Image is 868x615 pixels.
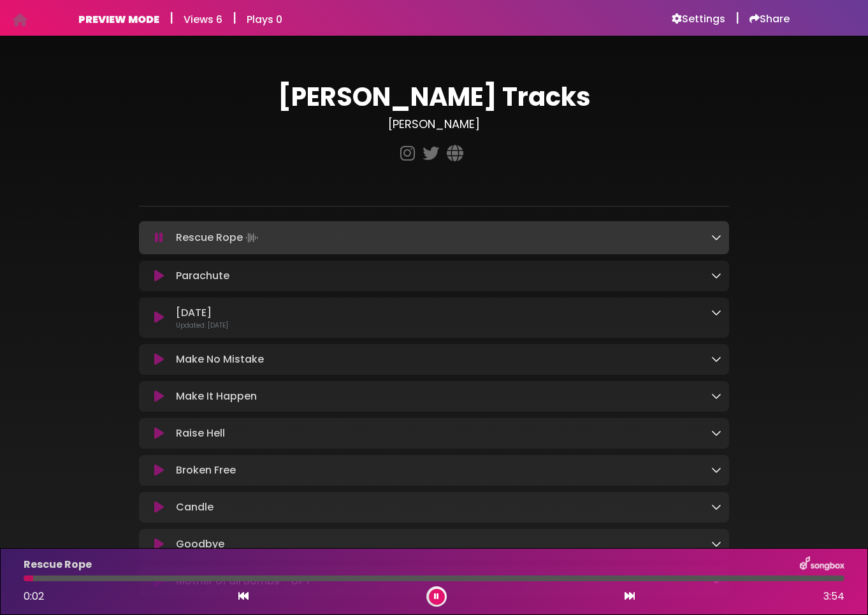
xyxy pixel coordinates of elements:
[176,500,213,515] p: Candle
[247,13,282,25] h6: Plays 0
[139,82,729,112] h1: [PERSON_NAME] Tracks
[749,13,790,25] a: Share
[176,305,212,321] p: [DATE]
[176,389,257,404] p: Make It Happen
[139,117,729,131] h3: [PERSON_NAME]
[735,10,739,25] h5: |
[176,537,224,552] p: Goodbye
[24,589,44,604] span: 0:02
[170,10,173,25] h5: |
[176,426,225,441] p: Raise Hell
[24,557,92,572] p: Rescue Rope
[78,13,159,25] h6: PREVIEW MODE
[672,13,725,25] a: Settings
[176,463,236,478] p: Broken Free
[184,13,222,25] h6: Views 6
[176,229,261,247] p: Rescue Rope
[823,589,844,604] span: 3:54
[176,321,721,330] p: Updated: [DATE]
[243,229,261,247] img: waveform4.gif
[233,10,236,25] h5: |
[176,268,229,284] p: Parachute
[800,556,844,573] img: songbox-logo-white.png
[176,352,264,367] p: Make No Mistake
